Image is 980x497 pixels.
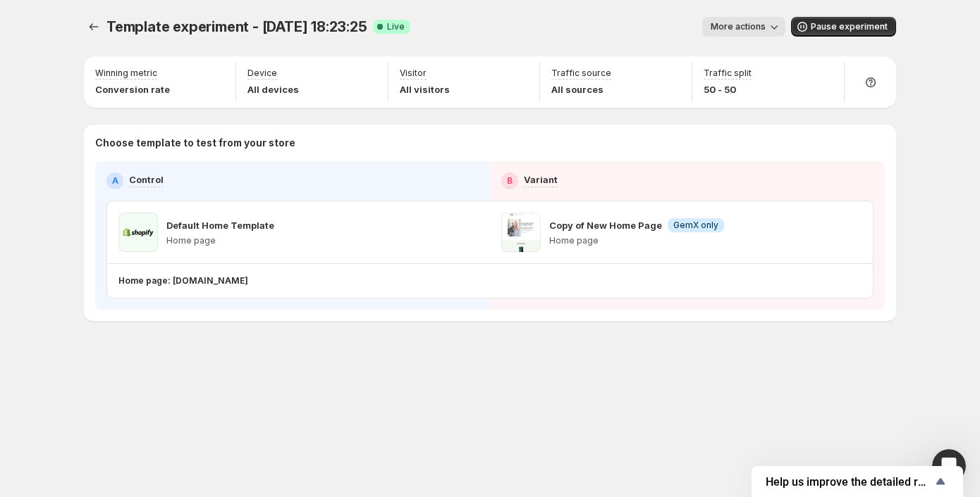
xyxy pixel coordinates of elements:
[247,68,277,79] p: Device
[9,6,36,32] button: go back
[12,360,270,384] textarea: Message…
[387,21,405,32] span: Live
[704,82,752,96] p: 50 - 50
[68,7,160,18] h1: [PERSON_NAME]
[166,218,274,232] p: Default Home Template
[11,77,231,121] div: As you can see now, you added the social proof to your page.
[23,131,220,214] div: So to set the campaign, go to gemX. On control A choose the template you are using (The template ...
[11,284,271,458] div: Antony says…
[932,449,966,483] iframe: Intercom live chat
[67,389,78,401] button: Upload attachment
[23,12,220,67] div: In the short term. You can totally set the experiment with your purpose: one template with social...
[702,17,785,37] button: More actions
[551,82,611,96] p: All sources
[711,21,766,32] span: More actions
[11,4,271,77] div: Antony says…
[68,18,169,32] p: Active in the last 15m
[23,292,220,334] div: On GemX, you can duplicate the template of control A by choosing this option.
[11,284,231,427] div: On GemX, you can duplicate the template of control A by choosing this option.
[118,275,248,287] p: Home page: [DOMAIN_NAME]
[766,473,949,490] button: Show survey - Help us improve the detailed report for A/B campaigns
[129,172,164,187] p: Control
[11,224,231,282] div: and you can start the experiment, one with social proof and another without social proof.
[40,8,63,30] img: Profile image for Antony
[811,21,888,32] span: Pause experiment
[549,218,662,232] p: Copy of New Home Page
[95,82,170,96] p: Conversion rate
[44,389,56,401] button: Gif picker
[791,17,896,37] button: Pause experiment
[106,18,367,35] span: Template experiment - [DATE] 18:23:25
[242,384,264,406] button: Send a message…
[118,213,158,252] img: Default Home Template
[23,85,220,113] div: As you can see now, you added the social proof to your page.
[95,136,885,150] p: Choose template to test from your store
[766,475,932,489] span: Help us improve the detailed report for A/B campaigns
[247,82,299,96] p: All devices
[11,4,231,75] div: In the short term. You can totally set the experiment with your purpose: one template with social...
[551,68,611,79] p: Traffic source
[112,175,118,187] h2: A
[11,224,271,284] div: Antony says…
[704,68,752,79] p: Traffic split
[11,77,271,122] div: Antony says…
[246,6,273,32] button: Home
[524,172,558,187] p: Variant
[501,213,541,252] img: Copy of New Home Page
[507,175,513,187] h2: B
[400,82,450,96] p: All visitors
[673,220,718,231] span: GemX only
[11,122,231,222] div: So to set the campaign, go to gemX. On control A choose the template you are using (The template ...
[95,68,157,79] p: Winning metric
[549,235,724,246] p: Home page
[23,232,220,274] div: and you can start the experiment, one with social proof and another without social proof.
[11,122,271,224] div: Antony says…
[400,68,427,79] p: Visitor
[22,389,33,401] button: Emoji picker
[166,235,274,246] p: Home page
[84,17,104,37] button: Experiments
